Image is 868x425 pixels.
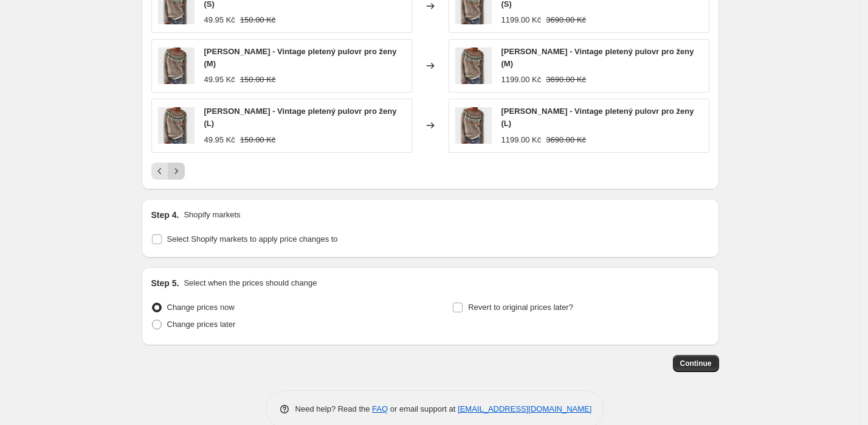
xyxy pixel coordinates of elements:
nav: Pagination [151,163,185,180]
span: Need help? Read the [295,404,373,413]
div: 1199.00 Kč [501,134,542,146]
span: [PERSON_NAME] - Vintage pletený pulovr pro ženy (M) [501,47,694,68]
h2: Step 4. [151,209,179,221]
img: O1CN01gHV7Tt1ll108f523A__2201284774858-0-cib_400x-Photoroom_9b7684d8-5e36-43a0-bd1f-e1a2b28d18af_... [158,107,195,144]
span: or email support at [388,404,458,413]
button: Next [168,163,185,180]
strike: 3690.00 Kč [546,74,586,86]
strike: 150.00 Kč [240,74,276,86]
button: Previous [151,163,168,180]
p: Shopify markets [184,209,240,221]
img: O1CN01gHV7Tt1ll108f523A__2201284774858-0-cib_400x-Photoroom_9b7684d8-5e36-43a0-bd1f-e1a2b28d18af_... [455,107,492,144]
div: 49.95 Kč [204,74,235,86]
p: Select when the prices should change [184,277,317,289]
img: O1CN01gHV7Tt1ll108f523A__2201284774858-0-cib_400x-Photoroom_9b7684d8-5e36-43a0-bd1f-e1a2b28d18af_... [455,47,492,84]
h2: Step 5. [151,277,179,289]
button: Continue [673,355,719,372]
strike: 3690.00 Kč [546,134,586,146]
span: Revert to original prices later? [468,303,573,312]
span: [PERSON_NAME] - Vintage pletený pulovr pro ženy (L) [204,107,397,128]
div: 1199.00 Kč [501,74,542,86]
span: [PERSON_NAME] - Vintage pletený pulovr pro ženy (L) [501,107,694,128]
span: [PERSON_NAME] - Vintage pletený pulovr pro ženy (M) [204,47,397,68]
img: O1CN01gHV7Tt1ll108f523A__2201284774858-0-cib_400x-Photoroom_9b7684d8-5e36-43a0-bd1f-e1a2b28d18af_... [158,47,195,84]
div: 49.95 Kč [204,134,235,146]
span: Change prices later [167,320,236,329]
span: Change prices now [167,303,235,312]
span: Select Shopify markets to apply price changes to [167,234,338,244]
span: Continue [680,359,712,368]
a: [EMAIL_ADDRESS][DOMAIN_NAME] [458,404,591,413]
strike: 3690.00 Kč [546,14,586,26]
div: 1199.00 Kč [501,14,542,26]
strike: 150.00 Kč [240,134,276,146]
div: 49.95 Kč [204,14,235,26]
strike: 150.00 Kč [240,14,276,26]
a: FAQ [372,404,388,413]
